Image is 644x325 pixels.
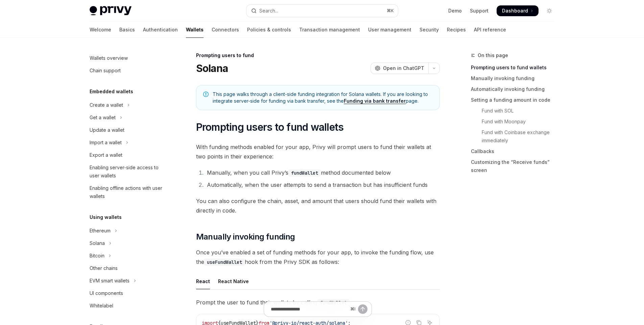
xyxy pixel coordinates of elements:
div: Enabling server-side access to user wallets [90,164,167,180]
div: Get a wallet [90,114,116,122]
div: Other chains [90,264,118,272]
a: Whitelabel [84,300,171,312]
a: Authentication [143,22,178,38]
li: Manually, when you call Privy’s method documented below [205,168,440,177]
a: UI components [84,287,171,299]
a: Export a wallet [84,149,171,161]
span: With funding methods enabled for your app, Privy will prompt users to fund their wallets at two p... [196,142,440,161]
a: Setting a funding amount in code [471,95,560,105]
button: Toggle Get a wallet section [84,111,171,124]
div: EVM smart wallets [90,277,129,285]
span: On this page [478,51,508,59]
div: UI components [90,289,123,297]
div: Chain support [90,67,121,75]
button: Toggle Ethereum section [84,225,171,237]
a: Automatically invoking funding [471,84,560,95]
a: Demo [448,7,462,14]
button: Toggle Create a wallet section [84,99,171,111]
div: Export a wallet [90,151,122,159]
input: Ask a question... [271,302,348,317]
a: Support [470,7,488,14]
code: fundWallet [317,299,350,306]
a: Other chains [84,262,171,274]
a: Enabling offline actions with user wallets [84,182,171,202]
a: Wallets overview [84,52,171,64]
a: Fund with Coinbase exchange immediately [471,127,560,146]
div: React Native [218,273,249,289]
div: Wallets overview [90,54,128,62]
div: Search... [259,7,278,15]
button: Toggle Import a wallet section [84,136,171,149]
a: Chain support [84,65,171,77]
a: Recipes [447,22,466,38]
div: Import a wallet [90,139,122,147]
a: Connectors [212,22,239,38]
a: Enabling server-side access to user wallets [84,161,171,182]
a: Dashboard [497,5,539,16]
button: Toggle dark mode [544,5,555,16]
span: Once you’ve enabled a set of funding methods for your app, to invoke the funding flow, use the ho... [196,248,440,267]
span: This page walks through a client-side funding integration for Solana wallets. If you are looking ... [213,91,433,104]
a: Policies & controls [247,22,291,38]
a: Callbacks [471,146,560,157]
span: Prompting users to fund wallets [196,121,344,133]
div: Enabling offline actions with user wallets [90,184,167,200]
a: Basics [119,22,135,38]
span: Manually invoking funding [196,231,295,242]
button: Toggle Bitcoin section [84,250,171,262]
svg: Note [203,92,209,97]
div: Bitcoin [90,252,104,260]
a: Update a wallet [84,124,171,136]
a: User management [368,22,411,38]
div: Update a wallet [90,126,124,134]
div: Prompting users to fund [196,52,440,59]
a: Funding via bank transfer [344,98,406,104]
h5: Using wallets [90,213,122,221]
span: ⌘ K [387,8,394,14]
button: Toggle EVM smart wallets section [84,275,171,287]
a: Welcome [90,22,111,38]
div: Solana [90,239,105,247]
div: React [196,273,210,289]
a: Security [420,22,439,38]
a: API reference [474,22,506,38]
button: Toggle Solana section [84,237,171,249]
span: Dashboard [502,7,528,14]
h1: Solana [196,62,228,74]
a: Prompting users to fund wallets [471,62,560,73]
a: Wallets [186,22,204,38]
button: Open search [246,5,398,17]
a: Fund with SOL [471,105,560,116]
div: Create a wallet [90,101,123,109]
span: You can also configure the chain, asset, and amount that users should fund their wallets with dir... [196,196,440,215]
h5: Embedded wallets [90,87,133,96]
a: Fund with Moonpay [471,116,560,127]
img: light logo [90,6,132,16]
button: Send message [358,304,367,314]
a: Customizing the “Receive funds” screen [471,157,560,176]
a: Transaction management [299,22,360,38]
li: Automatically, when the user attempts to send a transaction but has insufficient funds [205,180,440,190]
span: Prompt the user to fund their wallets by calling . [196,298,440,307]
a: Manually invoking funding [471,73,560,84]
div: Whitelabel [90,302,113,310]
code: fundWallet [288,169,321,177]
button: Open in ChatGPT [371,62,428,74]
span: Open in ChatGPT [383,65,424,72]
div: Ethereum [90,227,111,235]
code: useFundWallet [204,258,245,266]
